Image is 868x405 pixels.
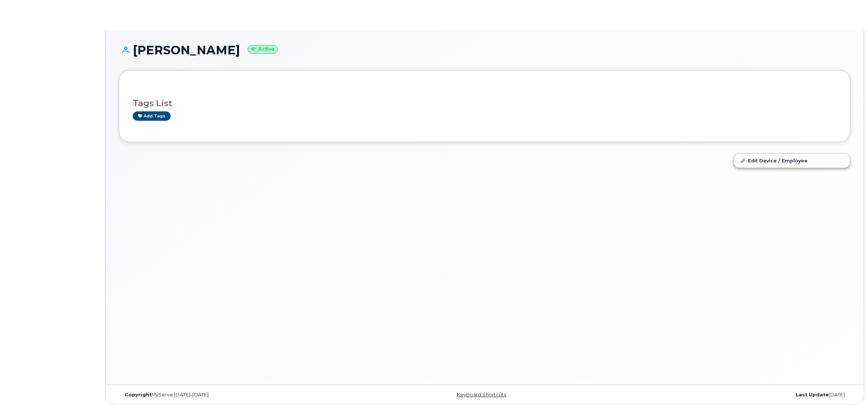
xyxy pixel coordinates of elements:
[607,392,850,398] div: [DATE]
[248,45,278,54] small: Active
[125,392,152,397] strong: Copyright
[133,99,836,108] h3: Tags List
[734,154,850,167] a: Edit Device / Employee
[119,392,363,398] div: MyServe [DATE]–[DATE]
[133,111,171,121] a: Add tags
[796,392,829,397] strong: Last Update
[457,392,506,397] a: Keyboard Shortcuts
[119,43,850,57] h1: [PERSON_NAME]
